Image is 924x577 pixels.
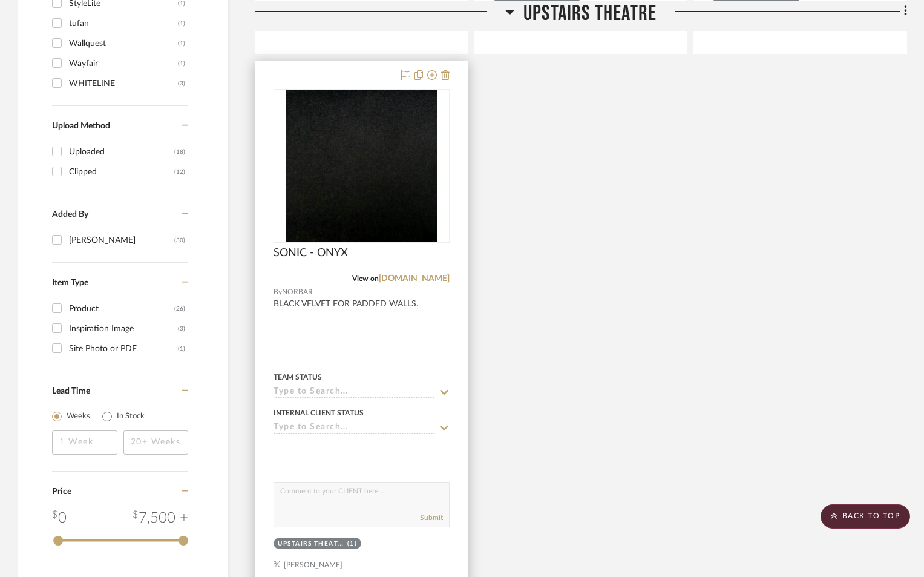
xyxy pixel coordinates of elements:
[52,487,71,496] span: Price
[274,423,435,434] input: Type to Search…
[69,162,174,182] div: Clipped
[67,410,90,423] label: Weeks
[174,299,185,318] div: (26)
[178,74,185,93] div: (3)
[117,410,145,423] label: In Stock
[174,142,185,162] div: (18)
[274,387,435,398] input: Type to Search…
[52,507,67,529] div: 0
[69,319,178,338] div: Inspiration Image
[174,231,185,250] div: (30)
[174,162,185,182] div: (12)
[52,387,90,395] span: Lead Time
[69,142,174,162] div: Uploaded
[347,539,358,549] div: (1)
[278,539,344,549] div: UPSTAIRS THEATRE
[352,275,379,282] span: View on
[52,279,88,287] span: Item Type
[274,372,322,383] div: Team Status
[282,286,313,298] span: NORBAR
[52,210,88,219] span: Added By
[133,507,188,529] div: 7,500 +
[69,14,178,33] div: tufan
[178,339,185,358] div: (1)
[178,34,185,53] div: (1)
[286,90,437,242] img: SONIC - ONYX
[52,122,110,130] span: Upload Method
[123,430,189,455] input: 20+ Weeks
[178,54,185,73] div: (1)
[69,299,174,318] div: Product
[821,504,910,529] scroll-to-top-button: BACK TO TOP
[178,14,185,33] div: (1)
[379,274,450,283] a: [DOMAIN_NAME]
[69,74,178,93] div: WHITELINE
[69,34,178,53] div: Wallquest
[420,512,443,523] button: Submit
[69,54,178,73] div: Wayfair
[274,407,364,418] div: Internal Client Status
[52,430,117,455] input: 1 Week
[178,319,185,338] div: (3)
[274,286,282,298] span: By
[69,339,178,358] div: Site Photo or PDF
[69,231,174,250] div: [PERSON_NAME]
[274,246,348,260] span: SONIC - ONYX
